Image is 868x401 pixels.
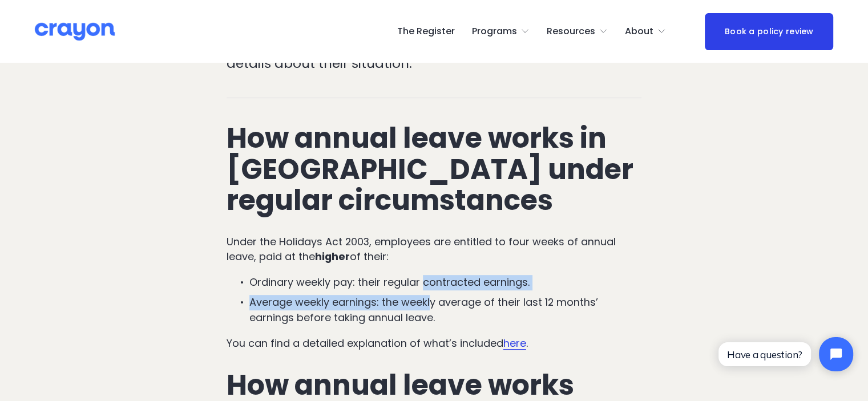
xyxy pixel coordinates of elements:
[397,22,455,40] a: The Register
[625,22,666,40] a: folder dropdown
[227,123,642,216] h2: How annual leave works in [GEOGRAPHIC_DATA] under regular circumstances
[227,234,642,265] p: Under the Holidays Act 2003, employees are entitled to four weeks of annual leave, paid at the of...
[472,22,530,40] a: folder dropdown
[35,22,115,42] img: Crayon
[227,336,642,351] p: You can find a detailed explanation of what’s included .
[503,336,526,350] a: here
[249,295,642,325] p: Average weekly earnings: the weekly average of their last 12 months’ earnings before taking annua...
[625,23,653,40] span: About
[705,13,833,50] a: Book a policy review
[249,275,642,290] p: Ordinary weekly pay: their regular contracted earnings.
[315,249,350,264] strong: higher
[547,22,608,40] a: folder dropdown
[547,23,595,40] span: Resources
[472,23,517,40] span: Programs
[709,327,863,381] iframe: Tidio Chat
